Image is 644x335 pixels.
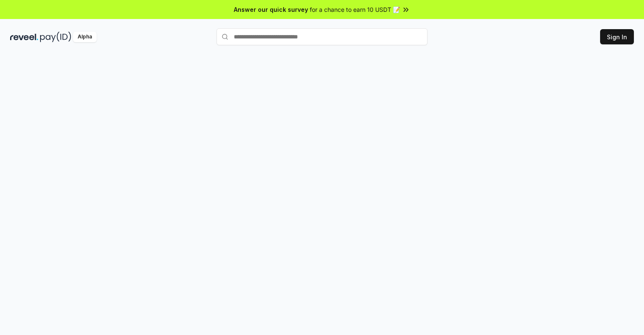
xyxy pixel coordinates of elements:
[40,32,71,42] img: pay_id
[73,32,97,42] div: Alpha
[600,29,634,44] button: Sign In
[310,5,400,14] span: for a chance to earn 10 USDT 📝
[234,5,308,14] span: Answer our quick survey
[10,32,38,42] img: reveel_dark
